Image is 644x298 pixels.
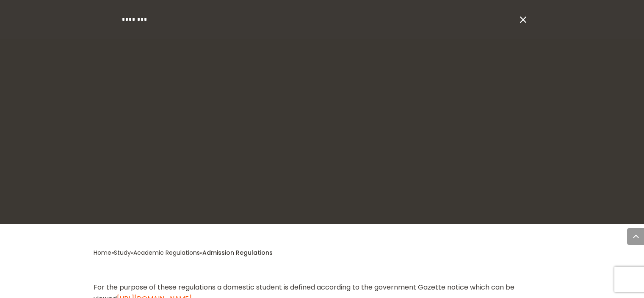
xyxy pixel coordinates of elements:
span: » » » [94,248,273,257]
a: Academic Regulations [133,248,200,257]
a: Study [114,248,131,257]
span: Admission Regulations [202,248,273,257]
a: Home [94,248,111,257]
